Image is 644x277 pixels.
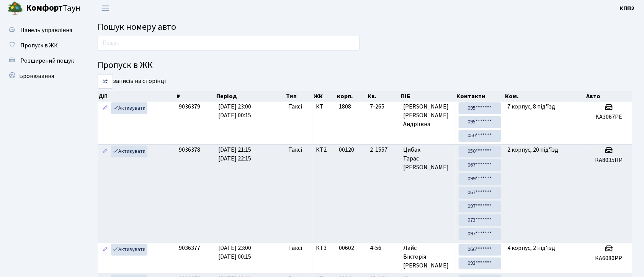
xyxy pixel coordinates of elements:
[316,244,333,253] span: КТ3
[620,4,635,13] b: КПП2
[179,102,200,111] span: 9036379
[456,91,505,102] th: Контакти
[400,91,456,102] th: ПІБ
[288,146,302,154] span: Таксі
[176,91,215,102] th: #
[367,91,400,102] th: Кв.
[586,91,633,102] th: Авто
[403,146,452,172] span: Цибак Тарас [PERSON_NAME]
[20,41,58,50] span: Пропуск в ЖК
[98,36,360,50] input: Пошук
[339,146,355,154] span: 00120
[20,26,72,34] span: Панель управління
[20,57,74,65] span: Розширений пошук
[620,4,635,13] a: КПП2
[26,2,80,15] span: Таун
[588,255,629,262] h5: KA6080PP
[588,113,629,121] h5: KA3067PE
[339,102,351,111] span: 1808
[98,60,633,71] h4: Пропуск в ЖК
[96,2,115,15] button: Переключити навігацію
[101,146,110,157] a: Редагувати
[101,102,110,114] a: Редагувати
[370,102,397,111] span: 7-265
[219,244,252,261] span: [DATE] 23:00 [DATE] 00:15
[179,146,200,154] span: 9036378
[285,91,313,102] th: Тип
[216,91,285,102] th: Період
[336,91,367,102] th: корп.
[4,38,80,53] a: Пропуск в ЖК
[219,146,252,163] span: [DATE] 21:15 [DATE] 22:15
[111,102,147,114] a: Активувати
[316,102,333,111] span: КТ
[288,244,302,253] span: Таксі
[98,20,176,34] span: Пошук номеру авто
[370,244,397,253] span: 4-56
[101,244,110,256] a: Редагувати
[339,244,355,252] span: 00602
[370,146,397,154] span: 2-1557
[8,1,23,16] img: logo.png
[588,157,629,164] h5: КА8035НР
[98,74,113,89] select: записів на сторінці
[403,102,452,129] span: [PERSON_NAME] [PERSON_NAME] Андріївна
[505,91,586,102] th: Ком.
[4,53,80,68] a: Розширений пошук
[111,146,147,157] a: Активувати
[288,102,302,111] span: Таксі
[4,68,80,84] a: Бронювання
[111,244,147,256] a: Активувати
[316,146,333,154] span: КТ2
[507,244,555,252] span: 4 корпус, 2 під'їзд
[98,74,166,89] label: записів на сторінці
[403,244,452,270] span: Лайс Вікторія [PERSON_NAME]
[98,91,176,102] th: Дії
[219,102,252,120] span: [DATE] 23:00 [DATE] 00:15
[26,2,63,14] b: Комфорт
[507,146,558,154] span: 2 корпус, 20 під'їзд
[19,72,54,80] span: Бронювання
[4,23,80,38] a: Панель управління
[179,244,200,252] span: 9036377
[507,102,555,111] span: 7 корпус, 8 під'їзд
[313,91,336,102] th: ЖК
